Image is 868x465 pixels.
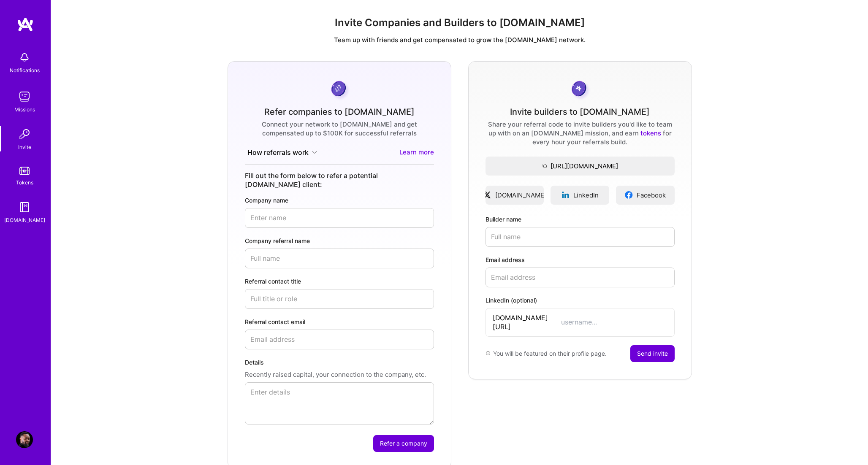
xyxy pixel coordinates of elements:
img: logo [17,17,34,32]
div: [DOMAIN_NAME] [4,216,45,224]
input: Full name [245,249,434,268]
span: [DOMAIN_NAME][URL] [493,314,561,331]
a: Learn more [399,148,434,157]
input: Full title or role [245,289,434,309]
img: tokens [19,167,30,175]
input: Full name [486,227,675,247]
span: Facebook [637,191,666,200]
p: Recently raised capital, your connection to the company, etc. [245,370,434,379]
div: Invite builders to [DOMAIN_NAME] [510,108,650,116]
img: facebookLogo [624,191,633,199]
div: Tokens [16,178,33,187]
label: Email address [486,255,675,264]
div: You will be featured on their profile page. [486,345,607,362]
img: xLogo [483,191,492,199]
img: grayCoin [569,78,591,101]
span: LinkedIn [573,191,599,200]
img: User Avatar [16,431,33,448]
img: guide book [16,199,33,216]
img: purpleCoin [328,78,350,101]
input: Enter name [245,208,434,228]
img: bell [16,49,33,66]
a: tokens [640,129,661,137]
button: Send invite [630,345,675,362]
h1: Invite Companies and Builders to [DOMAIN_NAME] [58,17,861,29]
div: Share your referral code to invite builders you'd like to team up with on an [DOMAIN_NAME] missio... [486,120,675,146]
label: LinkedIn (optional) [486,296,675,305]
img: linkedinLogo [561,191,570,199]
label: Referral contact title [245,277,434,286]
label: Company referral name [245,236,434,245]
div: Notifications [10,66,40,75]
div: Fill out the form below to refer a potential [DOMAIN_NAME] client: [245,171,434,189]
input: username... [561,318,667,327]
span: [URL][DOMAIN_NAME] [486,162,675,170]
div: Connect your network to [DOMAIN_NAME] and get compensated up to $100K for successful referrals [245,120,434,138]
span: [DOMAIN_NAME] [495,191,546,200]
div: Missions [14,105,35,114]
button: Refer a company [373,435,434,452]
label: Referral contact email [245,317,434,326]
label: Details [245,358,434,367]
label: Company name [245,196,434,205]
div: Refer companies to [DOMAIN_NAME] [264,108,415,116]
img: Invite [16,126,33,143]
img: teamwork [16,88,33,105]
label: Builder name [486,215,675,224]
p: Team up with friends and get compensated to grow the [DOMAIN_NAME] network. [58,35,861,44]
button: How referrals work [245,148,320,157]
div: Invite [18,143,31,151]
input: Email address [486,268,675,287]
input: Email address [245,330,434,349]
